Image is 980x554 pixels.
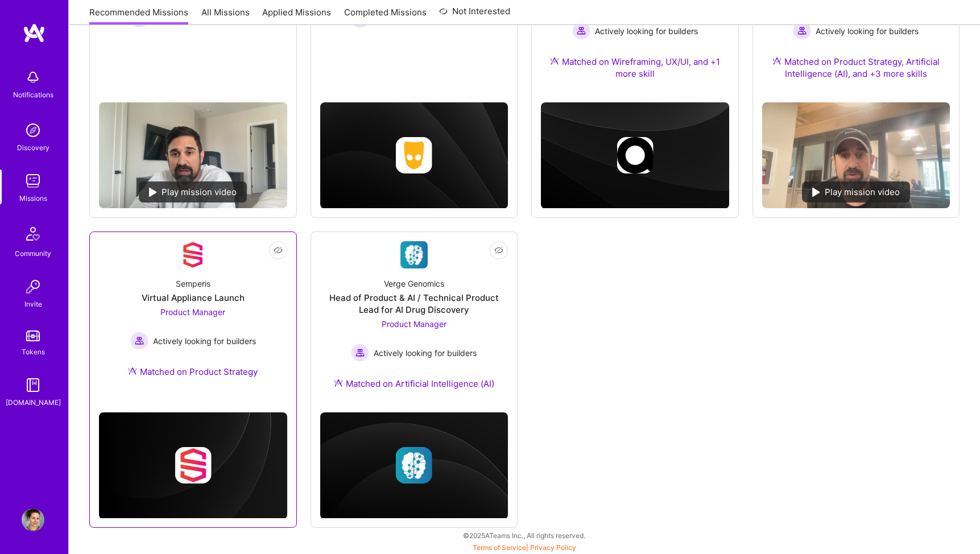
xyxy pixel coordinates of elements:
[19,508,47,531] a: User Avatar
[130,332,148,350] img: Actively looking for builders
[99,241,287,391] a: Company LogoSemperisVirtual Appliance LaunchProduct Manager Actively looking for buildersActively...
[153,335,256,347] span: Actively looking for builders
[439,5,510,25] a: Not Interested
[128,366,258,378] div: Matched on Product Strategy
[17,142,49,154] div: Discovery
[15,247,51,259] div: Community
[22,374,44,396] img: guide book
[541,102,729,209] img: cover
[99,412,287,519] img: cover
[22,169,44,192] img: teamwork
[617,137,653,173] img: Company logo
[24,298,42,310] div: Invite
[139,181,247,202] div: Play mission video
[812,188,820,197] img: play
[22,119,44,142] img: discovery
[541,56,729,80] div: Matched on Wireframing, UX/UI, and +1 more skill
[793,22,811,40] img: Actively looking for builders
[19,220,47,247] img: Community
[176,278,210,290] div: Semperis
[149,188,157,197] img: play
[572,22,590,40] img: Actively looking for builders
[382,319,446,329] span: Product Manager
[22,346,45,358] div: Tokens
[320,102,508,209] img: cover
[6,396,61,408] div: [DOMAIN_NAME]
[89,6,188,25] a: Recommended Missions
[262,6,331,25] a: Applied Missions
[274,246,283,255] i: icon EyeClosed
[13,89,53,101] div: Notifications
[128,366,137,375] img: Ateam Purple Icon
[320,412,508,519] img: cover
[334,378,494,390] div: Matched on Artificial Intelligence (AI)
[334,378,343,387] img: Ateam Purple Icon
[23,23,46,43] img: logo
[320,241,508,403] a: Company LogoVerge GenomicsHead of Product & AI / Technical Product Lead for AI Drug DiscoveryProd...
[22,508,44,531] img: User Avatar
[595,25,698,37] span: Actively looking for builders
[384,278,444,290] div: Verge Genomics
[396,137,432,173] img: Company logo
[26,330,40,341] img: tokens
[201,6,250,25] a: All Missions
[68,521,980,549] div: © 2025 ATeams Inc., All rights reserved.
[320,292,508,316] div: Head of Product & AI / Technical Product Lead for AI Drug Discovery
[772,56,781,65] img: Ateam Purple Icon
[396,447,432,483] img: Company logo
[160,307,225,317] span: Product Manager
[802,181,910,202] div: Play mission video
[22,275,44,298] img: Invite
[19,192,47,204] div: Missions
[494,246,503,255] i: icon EyeClosed
[175,447,211,483] img: Company logo
[762,102,950,208] img: No Mission
[816,25,919,37] span: Actively looking for builders
[473,543,526,552] a: Terms of Service
[762,56,950,80] div: Matched on Product Strategy, Artificial Intelligence (AI), and +3 more skills
[344,6,427,25] a: Completed Missions
[473,543,576,552] span: |
[142,292,245,304] div: Virtual Appliance Launch
[179,241,206,268] img: Company Logo
[550,56,559,65] img: Ateam Purple Icon
[530,543,576,552] a: Privacy Policy
[351,344,369,362] img: Actively looking for builders
[99,102,287,208] img: No Mission
[400,241,428,268] img: Company Logo
[22,66,44,89] img: bell
[374,347,477,359] span: Actively looking for builders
